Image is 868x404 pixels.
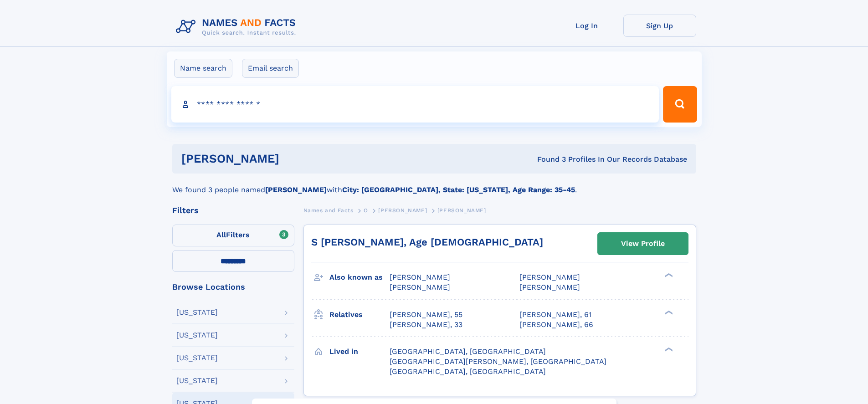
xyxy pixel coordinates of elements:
b: City: [GEOGRAPHIC_DATA], State: [US_STATE], Age Range: 35-45 [342,185,575,194]
span: [PERSON_NAME] [519,283,580,291]
span: [GEOGRAPHIC_DATA], [GEOGRAPHIC_DATA] [390,347,546,356]
div: Filters [172,206,294,215]
span: [GEOGRAPHIC_DATA][PERSON_NAME], [GEOGRAPHIC_DATA] [390,357,606,366]
span: [PERSON_NAME] [437,207,486,214]
a: Sign Up [623,15,696,37]
span: [PERSON_NAME] [378,207,427,214]
a: [PERSON_NAME], 55 [390,310,462,320]
span: [PERSON_NAME] [390,283,450,291]
span: [PERSON_NAME] [519,273,580,281]
a: O [364,205,368,216]
div: [US_STATE] [176,309,218,316]
label: Name search [174,59,232,78]
a: [PERSON_NAME], 33 [390,320,462,330]
a: [PERSON_NAME], 66 [519,320,593,330]
img: Logo Names and Facts [172,15,303,39]
span: O [364,207,368,214]
a: View Profile [598,233,688,255]
a: S [PERSON_NAME], Age [DEMOGRAPHIC_DATA] [311,236,543,248]
div: [US_STATE] [176,354,218,362]
div: [US_STATE] [176,332,218,339]
label: Filters [172,225,294,246]
span: [PERSON_NAME] [390,273,450,281]
div: ❯ [663,346,673,352]
b: [PERSON_NAME] [265,185,327,194]
a: [PERSON_NAME], 61 [519,310,591,320]
h3: Also known as [329,270,390,285]
a: [PERSON_NAME] [378,205,427,216]
h3: Relatives [329,307,390,322]
div: View Profile [621,233,665,254]
div: [US_STATE] [176,377,218,384]
div: ❯ [663,272,673,278]
h3: Lived in [329,344,390,359]
span: [GEOGRAPHIC_DATA], [GEOGRAPHIC_DATA] [390,367,546,376]
div: We found 3 people named with . [172,174,696,195]
span: All [216,230,226,239]
div: Browse Locations [172,283,294,291]
button: Search Button [663,86,697,123]
div: Found 3 Profiles In Our Records Database [408,154,687,164]
label: Email search [242,59,299,78]
h1: [PERSON_NAME] [181,153,408,164]
div: ❯ [663,309,673,315]
a: Log In [550,15,623,37]
input: search input [171,86,659,123]
a: Names and Facts [303,205,354,216]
